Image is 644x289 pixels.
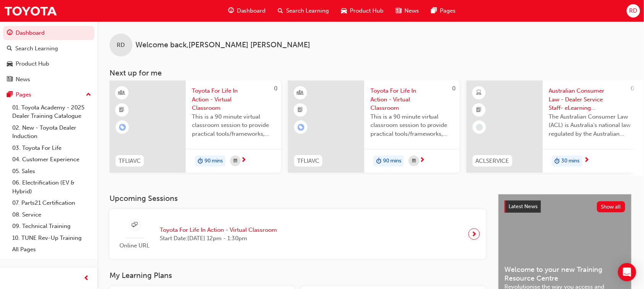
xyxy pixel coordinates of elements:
img: Trak [4,2,57,19]
span: calendar-icon [412,156,416,166]
span: learningRecordVerb_NONE-icon [476,124,483,131]
button: RD [627,4,640,18]
span: news-icon [396,6,402,16]
div: Pages [16,90,31,99]
a: Search Learning [3,42,94,56]
span: TFLIAVC [297,157,319,165]
a: 08. Service [9,209,94,221]
button: DashboardSearch LearningProduct HubNews [3,24,94,88]
a: 0ACLSERVICEAustralian Consumer Law - Dealer Service Staff- eLearning ModuleThe Australian Consume... [467,80,638,173]
a: 02. New - Toyota Dealer Induction [9,122,94,142]
a: All Pages [9,244,94,255]
span: learningResourceType_INSTRUCTOR_LED-icon [298,88,303,98]
a: 09. Technical Training [9,220,94,232]
span: up-icon [86,90,91,100]
div: Product Hub [16,59,49,68]
span: car-icon [341,6,347,16]
div: News [16,75,30,84]
span: Welcome to your new Training Resource Centre [505,265,625,283]
a: Latest NewsShow all [505,201,625,213]
span: calendar-icon [233,156,237,166]
span: Latest News [509,203,538,210]
span: learningRecordVerb_ENROLL-icon [119,124,126,131]
button: Pages [3,88,94,102]
a: search-iconSearch Learning [272,3,335,19]
span: Toyota For Life In Action - Virtual Classroom [370,87,454,112]
a: pages-iconPages [425,3,462,19]
span: next-icon [419,157,425,164]
a: 10. TUNE Rev-Up Training [9,232,94,244]
span: Start Date: [DATE] 12pm - 1:30pm [160,234,277,243]
span: next-icon [241,157,246,164]
span: duration-icon [555,156,560,166]
span: 0 [274,85,277,92]
span: sessionType_ONLINE_URL-icon [132,220,138,230]
a: news-iconNews [390,3,425,19]
h3: My Learning Plans [109,271,486,280]
span: news-icon [7,76,13,83]
div: Search Learning [15,44,58,53]
span: Search Learning [287,6,329,15]
span: This is a 90 minute virtual classroom session to provide practical tools/frameworks, behaviours a... [192,112,275,138]
span: 90 mins [204,157,223,165]
span: 30 mins [562,157,580,165]
span: next-icon [472,229,477,239]
span: booktick-icon [119,105,125,115]
span: prev-icon [84,274,90,283]
span: RD [630,6,638,15]
a: car-iconProduct Hub [335,3,390,19]
a: News [3,72,94,87]
span: 90 mins [383,157,401,165]
span: search-icon [278,6,283,16]
span: ACLSERVICE [476,157,509,165]
button: Show all [597,201,626,212]
span: guage-icon [228,6,234,16]
a: 0TFLIAVCToyota For Life In Action - Virtual ClassroomThis is a 90 minute virtual classroom sessio... [288,80,460,173]
span: Pages [440,6,456,15]
span: News [405,6,419,15]
span: booktick-icon [298,105,303,115]
a: 0TFLIAVCToyota For Life In Action - Virtual ClassroomThis is a 90 minute virtual classroom sessio... [109,80,281,173]
span: RD [117,41,125,50]
span: Toyota For Life In Action - Virtual Classroom [192,87,275,112]
span: Product Hub [350,6,384,15]
span: booktick-icon [477,105,482,115]
span: Dashboard [237,6,266,15]
span: The Australian Consumer Law (ACL) is Australia's national law regulated by the Australian Competi... [549,112,632,138]
a: 05. Sales [9,165,94,177]
a: 04. Customer Experience [9,154,94,165]
span: Online URL [116,241,154,250]
h3: Next up for me [97,69,644,77]
span: learningResourceType_ELEARNING-icon [477,88,482,98]
a: Product Hub [3,57,94,71]
span: duration-icon [376,156,382,166]
span: pages-icon [431,6,437,16]
a: Dashboard [3,26,94,40]
span: duration-icon [198,156,203,166]
a: 01. Toyota Academy - 2025 Dealer Training Catalogue [9,102,94,122]
span: This is a 90 minute virtual classroom session to provide practical tools/frameworks, behaviours a... [370,112,454,138]
span: learningResourceType_INSTRUCTOR_LED-icon [119,88,125,98]
span: car-icon [7,61,13,67]
span: 0 [452,85,456,92]
h3: Upcoming Sessions [109,194,486,203]
a: 07. Parts21 Certification [9,197,94,209]
span: pages-icon [7,92,13,98]
span: Australian Consumer Law - Dealer Service Staff- eLearning Module [549,87,632,112]
span: search-icon [7,45,12,52]
span: TFLIAVC [119,157,141,165]
div: Open Intercom Messenger [618,263,636,281]
span: guage-icon [7,30,13,37]
a: Online URLToyota For Life In Action - Virtual ClassroomStart Date:[DATE] 12pm - 1:30pm [116,215,480,253]
span: learningRecordVerb_ENROLL-icon [298,124,304,131]
a: 03. Toyota For Life [9,142,94,154]
span: next-icon [584,157,590,164]
a: guage-iconDashboard [222,3,272,19]
span: 0 [631,85,634,92]
a: 06. Electrification (EV & Hybrid) [9,177,94,197]
span: Toyota For Life In Action - Virtual Classroom [160,226,277,234]
span: Welcome back , [PERSON_NAME] [PERSON_NAME] [135,41,310,50]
